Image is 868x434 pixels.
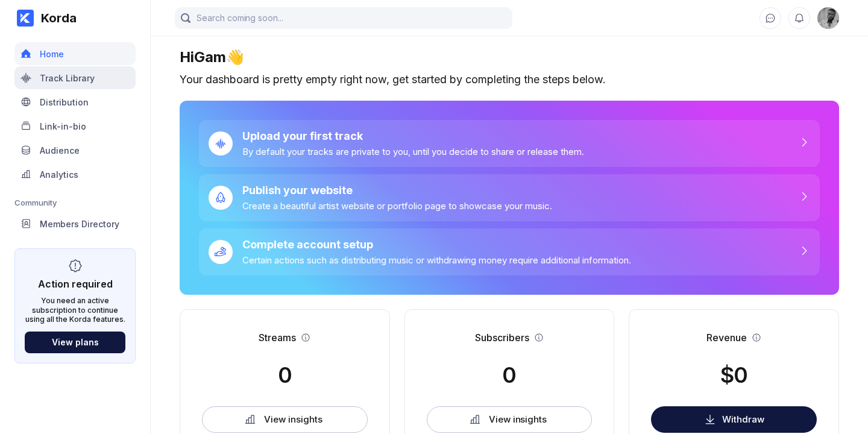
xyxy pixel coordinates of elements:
[175,7,512,29] input: Search coming soon...
[180,73,839,86] div: Your dashboard is pretty empty right now, get started by completing the steps below.
[242,184,552,197] div: Publish your website
[242,254,631,266] div: Certain actions such as distributing music or withdrawing money require additional information.
[722,414,764,425] div: Withdraw
[14,90,136,115] a: Distribution
[38,278,113,290] div: Action required
[242,130,584,142] div: Upload your first track
[25,296,125,324] div: You need an active subscription to continue using all the Korda features.
[199,174,820,221] a: Publish your websiteCreate a beautiful artist website or portfolio page to showcase your music.
[14,66,136,90] a: Track Library
[242,238,631,251] div: Complete account setup
[475,332,529,344] div: Subscribers
[259,332,296,344] div: Streams
[817,7,839,29] div: Gam
[40,219,119,229] div: Members Directory
[14,163,136,187] a: Analytics
[40,145,80,156] div: Audience
[489,414,547,426] div: View insights
[14,212,136,236] a: Members Directory
[706,332,747,344] div: Revenue
[502,362,516,388] div: 0
[242,146,584,157] div: By default your tracks are private to you, until you decide to share or release them.
[180,48,839,66] div: Hi Gam 👋
[14,42,136,66] a: Home
[14,115,136,139] a: Link-in-bio
[720,362,747,388] div: $0
[202,406,368,433] button: View insights
[264,414,322,426] div: View insights
[40,49,64,59] div: Home
[40,121,86,131] div: Link-in-bio
[817,7,839,29] img: 160x160
[40,73,95,83] div: Track Library
[427,406,593,433] button: View insights
[199,228,820,275] a: Complete account setupCertain actions such as distributing music or withdrawing money require add...
[52,337,99,347] div: View plans
[278,362,292,388] div: 0
[242,200,552,212] div: Create a beautiful artist website or portfolio page to showcase your music.
[25,332,125,353] button: View plans
[199,120,820,167] a: Upload your first trackBy default your tracks are private to you, until you decide to share or re...
[34,11,77,25] div: Korda
[651,406,817,433] button: Withdraw
[14,139,136,163] a: Audience
[40,97,89,107] div: Distribution
[14,198,136,207] div: Community
[40,169,78,180] div: Analytics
